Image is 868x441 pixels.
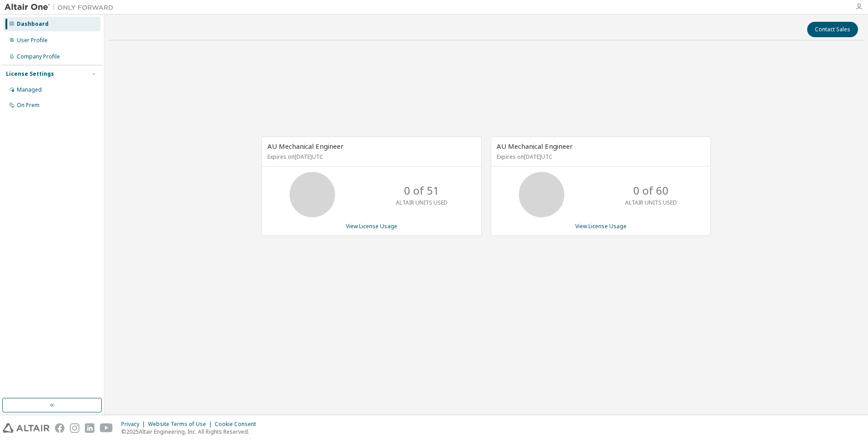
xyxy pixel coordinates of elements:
[148,421,215,428] div: Website Terms of Use
[807,22,858,37] button: Contact Sales
[625,199,677,206] p: ALTAIR UNITS USED
[346,222,397,230] a: View License Usage
[121,428,261,436] p: © 2025 Altair Engineering, Inc. All Rights Reserved.
[215,421,261,428] div: Cookie Consent
[404,183,439,198] p: 0 of 51
[575,222,626,230] a: View License Usage
[633,183,669,198] p: 0 of 60
[3,423,49,433] img: altair_logo.svg
[5,3,118,12] img: Altair One
[17,53,60,60] div: Company Profile
[85,423,94,433] img: linkedin.svg
[6,70,54,78] div: License Settings
[497,142,573,151] span: AU Mechanical Engineer
[267,142,344,151] span: AU Mechanical Engineer
[396,199,448,206] p: ALTAIR UNITS USED
[70,423,79,433] img: instagram.svg
[100,423,113,433] img: youtube.svg
[267,153,473,161] p: Expires on [DATE] UTC
[17,20,49,28] div: Dashboard
[17,37,48,44] div: User Profile
[55,423,64,433] img: facebook.svg
[17,86,42,93] div: Managed
[497,153,703,161] p: Expires on [DATE] UTC
[121,421,148,428] div: Privacy
[17,102,39,109] div: On Prem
